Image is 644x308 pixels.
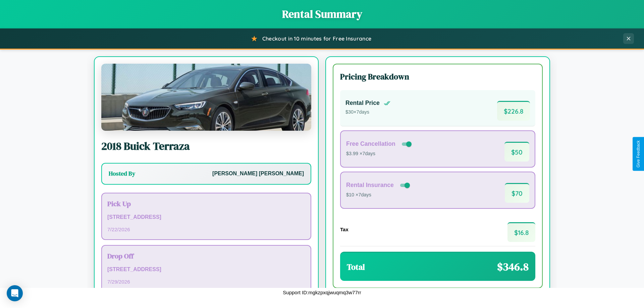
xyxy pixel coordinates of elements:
h4: Rental Price [345,100,380,107]
p: 7 / 22 / 2026 [107,225,305,234]
h1: Rental Summary [7,7,637,21]
h2: 2018 Buick Terraza [101,139,311,153]
p: $10 × 7 days [346,191,411,199]
h4: Free Cancellation [346,140,395,147]
h4: Rental Insurance [346,182,394,189]
h4: Tax [340,227,348,232]
p: [PERSON_NAME] [PERSON_NAME] [212,169,304,179]
span: $ 346.8 [497,259,529,274]
img: Buick Terraza [101,64,311,131]
span: $ 226.8 [497,101,530,121]
p: [STREET_ADDRESS] [107,265,305,274]
span: $ 16.8 [507,222,535,242]
h3: Drop Off [107,251,305,261]
h3: Pricing Breakdown [340,71,535,82]
div: Give Feedback [636,140,641,168]
p: $3.99 × 7 days [346,149,413,158]
h3: Hosted By [109,170,135,178]
div: Open Intercom Messenger [7,285,23,301]
span: Checkout in 10 minutes for Free Insurance [262,35,371,42]
p: [STREET_ADDRESS] [107,212,305,222]
span: $ 70 [505,183,529,203]
h3: Total [347,261,365,272]
h3: Pick Up [107,199,305,208]
p: Support ID: mgkzpxqjwuqmq3w77rr [283,288,361,297]
span: $ 50 [504,142,529,162]
p: 7 / 29 / 2026 [107,277,305,286]
p: $ 30 × 7 days [345,108,390,117]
